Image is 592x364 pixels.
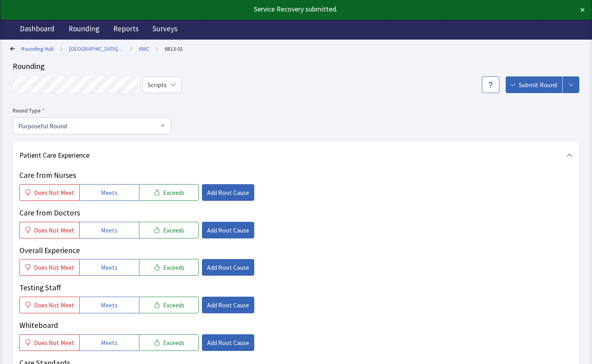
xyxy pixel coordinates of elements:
[202,184,254,201] button: Add Root Cause
[147,20,183,40] a: Surveys
[7,4,527,15] div: Service Recovery submitted.
[19,170,573,181] p: Care from Nurses
[107,20,145,40] a: Reports
[79,334,139,351] button: Meets
[130,41,133,57] span: >
[63,20,105,40] a: Rounding
[139,45,149,53] a: 6WC
[19,245,573,256] p: Overall Experience
[34,338,74,347] span: Does Not Meet
[139,297,199,313] button: Exceeds
[163,263,185,272] span: Exceeds
[139,259,199,276] button: Exceeds
[207,188,249,197] span: Add Root Cause
[19,207,573,219] p: Care from Doctors
[202,297,254,313] button: Add Root Cause
[143,76,181,93] button: Scripts
[19,334,79,351] button: Does Not Meet
[202,222,254,238] button: Add Root Cause
[19,184,79,201] button: Does Not Meet
[207,338,249,347] span: Add Root Cause
[79,297,139,313] button: Meets
[79,222,139,238] button: Meets
[163,188,185,197] span: Exceeds
[34,263,74,272] span: Does Not Meet
[79,259,139,276] button: Meets
[163,300,185,310] span: Exceeds
[163,338,185,347] span: Exceeds
[16,121,155,130] span: Purposeful Round
[19,320,573,331] p: Whiteboard
[13,106,171,115] label: Round Type
[19,222,79,238] button: Does Not Meet
[207,300,249,310] span: Add Root Cause
[69,45,124,53] a: [GEOGRAPHIC_DATA][PERSON_NAME]
[79,184,139,201] button: Meets
[165,45,183,53] a: 6813-01
[163,225,185,235] span: Exceeds
[19,150,566,161] span: Patient Care Experience
[101,300,118,310] span: Meets
[156,41,158,57] span: >
[202,259,254,276] button: Add Root Cause
[139,184,199,201] button: Exceeds
[101,263,118,272] span: Meets
[34,225,74,235] span: Does Not Meet
[580,4,585,16] button: ×
[139,222,199,238] button: Exceeds
[19,297,79,313] button: Does Not Meet
[14,20,61,40] a: Dashboard
[101,188,118,197] span: Meets
[207,263,249,272] span: Add Root Cause
[202,334,254,351] button: Add Root Cause
[34,300,74,310] span: Does Not Meet
[19,259,79,276] button: Does Not Meet
[21,45,54,53] a: Rounding Hub
[34,188,74,197] span: Does Not Meet
[101,338,118,347] span: Meets
[519,80,557,90] span: Submit Round
[207,225,249,235] span: Add Root Cause
[101,225,118,235] span: Meets
[13,61,579,72] div: Rounding
[148,80,167,90] span: Scripts
[506,76,562,93] button: Submit Round
[139,334,199,351] button: Exceeds
[19,282,573,293] p: Testing Staff
[60,41,63,57] span: >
